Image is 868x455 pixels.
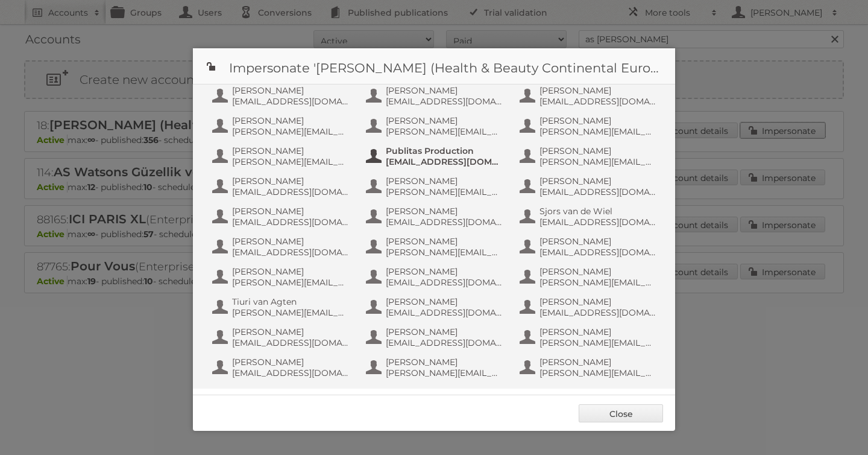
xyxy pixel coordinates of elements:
span: [EMAIL_ADDRESS][DOMAIN_NAME] [386,307,503,318]
span: [PERSON_NAME] [232,85,349,96]
span: [PERSON_NAME][EMAIL_ADDRESS][DOMAIN_NAME] [232,307,349,318]
button: [PERSON_NAME] [PERSON_NAME][EMAIL_ADDRESS][DOMAIN_NAME] [211,265,353,289]
span: Sjors van de Wiel [539,206,656,217]
span: [PERSON_NAME] [539,85,656,96]
span: [EMAIL_ADDRESS][DOMAIN_NAME] [386,156,503,167]
button: [PERSON_NAME] [PERSON_NAME][EMAIL_ADDRESS][DOMAIN_NAME] [518,355,660,380]
button: [PERSON_NAME] [PERSON_NAME][EMAIL_ADDRESS][DOMAIN_NAME] [211,114,353,138]
button: Sjors van de Wiel [EMAIL_ADDRESS][DOMAIN_NAME] [518,205,660,229]
span: [PERSON_NAME] [539,145,656,156]
span: [PERSON_NAME][EMAIL_ADDRESS][DOMAIN_NAME] [386,247,503,258]
button: [PERSON_NAME] [EMAIL_ADDRESS][DOMAIN_NAME] [211,174,353,199]
span: [PERSON_NAME] [386,236,503,247]
button: [PERSON_NAME] [PERSON_NAME][EMAIL_ADDRESS][DOMAIN_NAME] [518,325,660,349]
span: [PERSON_NAME] [386,326,503,337]
span: Tiuri van Agten [232,296,349,307]
span: [EMAIL_ADDRESS][DOMAIN_NAME] [232,186,349,197]
button: [PERSON_NAME] [EMAIL_ADDRESS][DOMAIN_NAME] [365,205,506,229]
button: [PERSON_NAME] [EMAIL_ADDRESS][DOMAIN_NAME] [211,325,353,349]
span: [EMAIL_ADDRESS][DOMAIN_NAME] [386,337,503,348]
span: [PERSON_NAME] [386,266,503,277]
span: [PERSON_NAME] [539,115,656,126]
button: [PERSON_NAME] [PERSON_NAME][EMAIL_ADDRESS][DOMAIN_NAME] [365,174,506,199]
span: [PERSON_NAME][EMAIL_ADDRESS][DOMAIN_NAME] [232,277,349,288]
span: [EMAIL_ADDRESS][DOMAIN_NAME] [539,186,656,197]
span: [EMAIL_ADDRESS][DOMAIN_NAME] [386,277,503,288]
button: [PERSON_NAME] [EMAIL_ADDRESS][DOMAIN_NAME] [518,84,660,108]
span: Publitas Production [386,145,503,156]
span: [PERSON_NAME][EMAIL_ADDRESS][DOMAIN_NAME] [539,126,656,137]
span: [PERSON_NAME][EMAIL_ADDRESS][DOMAIN_NAME] [539,367,656,378]
span: [PERSON_NAME] [232,266,349,277]
button: [PERSON_NAME] [EMAIL_ADDRESS][DOMAIN_NAME] [518,174,660,199]
span: [EMAIL_ADDRESS][DOMAIN_NAME] [232,247,349,258]
span: [PERSON_NAME] [539,266,656,277]
button: [PERSON_NAME] [PERSON_NAME][EMAIL_ADDRESS][DOMAIN_NAME] [518,144,660,168]
button: [PERSON_NAME] [EMAIL_ADDRESS][DOMAIN_NAME] [211,235,353,259]
button: [PERSON_NAME] [EMAIL_ADDRESS][DOMAIN_NAME] [365,325,506,349]
span: [EMAIL_ADDRESS][DOMAIN_NAME] [232,367,349,378]
span: [PERSON_NAME] [386,176,503,186]
button: [PERSON_NAME] [PERSON_NAME][EMAIL_ADDRESS][DOMAIN_NAME] [518,114,660,138]
span: [PERSON_NAME] [232,326,349,337]
span: [EMAIL_ADDRESS][DOMAIN_NAME] [539,247,656,258]
span: [PERSON_NAME] [539,296,656,307]
span: [PERSON_NAME] [386,115,503,126]
span: [PERSON_NAME][EMAIL_ADDRESS][DOMAIN_NAME] [386,367,503,378]
button: [PERSON_NAME] [EMAIL_ADDRESS][DOMAIN_NAME] [518,295,660,319]
h1: Impersonate '[PERSON_NAME] (Health & Beauty Continental Europe) B.V.' [193,48,675,84]
button: [PERSON_NAME] [EMAIL_ADDRESS][DOMAIN_NAME] [518,235,660,259]
button: [PERSON_NAME] [PERSON_NAME][EMAIL_ADDRESS][DOMAIN_NAME] [365,114,506,138]
span: [PERSON_NAME] [232,145,349,156]
span: [PERSON_NAME] [539,176,656,186]
button: [PERSON_NAME] [EMAIL_ADDRESS][DOMAIN_NAME] [211,205,353,229]
span: [EMAIL_ADDRESS][DOMAIN_NAME] [386,217,503,227]
span: [PERSON_NAME][EMAIL_ADDRESS][DOMAIN_NAME] [232,156,349,167]
span: [PERSON_NAME] [539,236,656,247]
button: [PERSON_NAME] [EMAIL_ADDRESS][DOMAIN_NAME] [365,265,506,289]
button: [PERSON_NAME] [PERSON_NAME][EMAIL_ADDRESS][DOMAIN_NAME] [518,265,660,289]
span: [EMAIL_ADDRESS][DOMAIN_NAME] [232,217,349,227]
span: [PERSON_NAME][EMAIL_ADDRESS][DOMAIN_NAME] [539,337,656,348]
button: [PERSON_NAME] [EMAIL_ADDRESS][DOMAIN_NAME] [211,355,353,380]
span: [EMAIL_ADDRESS][DOMAIN_NAME] [386,96,503,107]
span: [EMAIL_ADDRESS][DOMAIN_NAME] [232,337,349,348]
span: [PERSON_NAME] [232,236,349,247]
span: [PERSON_NAME] [232,176,349,186]
span: [PERSON_NAME][EMAIL_ADDRESS][DOMAIN_NAME] [386,186,503,197]
button: Tiuri van Agten [PERSON_NAME][EMAIL_ADDRESS][DOMAIN_NAME] [211,295,353,319]
span: [EMAIL_ADDRESS][DOMAIN_NAME] [539,307,656,318]
span: [PERSON_NAME][EMAIL_ADDRESS][DOMAIN_NAME] [232,126,349,137]
span: [EMAIL_ADDRESS][DOMAIN_NAME] [539,96,656,107]
button: [PERSON_NAME] [PERSON_NAME][EMAIL_ADDRESS][DOMAIN_NAME] [365,355,506,380]
a: Close [579,404,663,422]
span: [PERSON_NAME] [232,115,349,126]
button: [PERSON_NAME] [PERSON_NAME][EMAIL_ADDRESS][DOMAIN_NAME] [211,144,353,168]
button: [PERSON_NAME] [PERSON_NAME][EMAIL_ADDRESS][DOMAIN_NAME] [365,235,506,259]
span: [PERSON_NAME] [539,357,656,367]
button: [PERSON_NAME] [EMAIL_ADDRESS][DOMAIN_NAME] [365,84,506,108]
span: [PERSON_NAME][EMAIL_ADDRESS][DOMAIN_NAME] [539,277,656,288]
span: [PERSON_NAME] [386,85,503,96]
span: [PERSON_NAME] [232,357,349,367]
span: [PERSON_NAME][EMAIL_ADDRESS][DOMAIN_NAME] [539,156,656,167]
span: [PERSON_NAME] [386,296,503,307]
button: Publitas Production [EMAIL_ADDRESS][DOMAIN_NAME] [365,144,506,168]
span: [PERSON_NAME] [232,206,349,217]
span: [PERSON_NAME] [539,326,656,337]
button: [PERSON_NAME] [EMAIL_ADDRESS][DOMAIN_NAME] [365,295,506,319]
button: [PERSON_NAME] [EMAIL_ADDRESS][DOMAIN_NAME] [211,84,353,108]
span: [PERSON_NAME][EMAIL_ADDRESS][DOMAIN_NAME] [386,126,503,137]
span: [PERSON_NAME] [386,206,503,217]
span: [EMAIL_ADDRESS][DOMAIN_NAME] [539,217,656,227]
span: [EMAIL_ADDRESS][DOMAIN_NAME] [232,96,349,107]
span: [PERSON_NAME] [386,357,503,367]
